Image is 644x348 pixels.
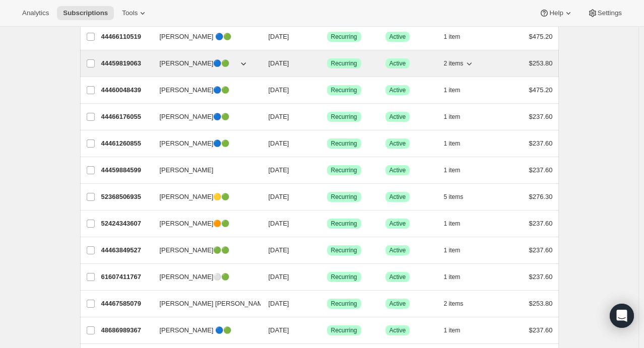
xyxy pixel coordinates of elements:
[331,59,357,67] span: Recurring
[101,85,152,95] p: 44460048439
[529,140,553,147] span: $237.60
[390,326,406,334] span: Active
[160,138,230,149] span: [PERSON_NAME]🔵🟢
[101,190,553,204] div: 52368506935[PERSON_NAME]🟡🟢[DATE]SuccessRecurringSuccessActive5 items$276.30
[101,217,553,231] div: 52424343607[PERSON_NAME]🟠🟢[DATE]SuccessRecurringSuccessActive1 item$237.60
[269,86,289,94] span: [DATE]
[331,326,357,334] span: Recurring
[154,109,254,125] button: [PERSON_NAME]🔵🟢
[444,30,472,44] button: 1 item
[390,59,406,67] span: Active
[101,56,553,71] div: 44459819063[PERSON_NAME]🔵🟢[DATE]SuccessRecurringSuccessActive2 items$253.80
[444,140,461,148] span: 1 item
[154,216,254,232] button: [PERSON_NAME]🟠🟢
[269,326,289,334] span: [DATE]
[331,140,357,148] span: Recurring
[116,6,154,20] button: Tools
[390,166,406,174] span: Active
[154,82,254,98] button: [PERSON_NAME]🔵🟢
[444,113,461,121] span: 1 item
[529,113,553,120] span: $237.60
[160,32,232,42] span: [PERSON_NAME] 🔵🟢
[444,217,472,231] button: 1 item
[101,110,553,124] div: 44466176055[PERSON_NAME]🔵🟢[DATE]SuccessRecurringSuccessActive1 item$237.60
[529,300,553,307] span: $253.80
[444,33,461,41] span: 1 item
[444,56,475,71] button: 2 items
[101,83,553,97] div: 44460048439[PERSON_NAME]🔵🟢[DATE]SuccessRecurringSuccessActive1 item$475.20
[444,300,464,308] span: 2 items
[390,300,406,308] span: Active
[390,140,406,148] span: Active
[444,220,461,228] span: 1 item
[390,33,406,41] span: Active
[331,113,357,121] span: Recurring
[101,163,553,177] div: 44459884599[PERSON_NAME][DATE]SuccessRecurringSuccessActive1 item$237.60
[101,272,152,282] p: 61607411767
[529,59,553,67] span: $253.80
[101,165,152,175] p: 44459884599
[331,166,357,174] span: Recurring
[101,136,553,151] div: 44461260855[PERSON_NAME]🔵🟢[DATE]SuccessRecurringSuccessActive1 item$237.60
[269,113,289,120] span: [DATE]
[529,326,553,334] span: $237.60
[390,246,406,254] span: Active
[160,245,230,255] span: [PERSON_NAME]🟢🟢
[331,193,357,201] span: Recurring
[269,246,289,254] span: [DATE]
[269,33,289,40] span: [DATE]
[154,296,254,312] button: [PERSON_NAME] [PERSON_NAME]🟡🟢
[269,59,289,67] span: [DATE]
[390,193,406,201] span: Active
[101,270,553,284] div: 61607411767[PERSON_NAME]⚪🟢[DATE]SuccessRecurringSuccessActive1 item$237.60
[269,193,289,200] span: [DATE]
[444,163,472,177] button: 1 item
[101,138,152,149] p: 44461260855
[444,190,475,204] button: 5 items
[160,112,230,122] span: [PERSON_NAME]🔵🟢
[331,300,357,308] span: Recurring
[390,113,406,121] span: Active
[101,325,152,335] p: 48686989367
[160,85,230,95] span: [PERSON_NAME]🔵🟢
[610,304,634,328] div: Open Intercom Messenger
[444,326,461,334] span: 1 item
[101,112,152,122] p: 44466176055
[390,86,406,94] span: Active
[444,270,472,284] button: 1 item
[444,136,472,151] button: 1 item
[444,297,475,311] button: 2 items
[444,246,461,254] span: 1 item
[444,323,472,337] button: 1 item
[269,166,289,174] span: [DATE]
[160,219,230,229] span: [PERSON_NAME]🟠🟢
[122,9,138,17] span: Tools
[331,273,357,281] span: Recurring
[331,246,357,254] span: Recurring
[529,273,553,281] span: $237.60
[533,6,579,20] button: Help
[269,140,289,147] span: [DATE]
[154,135,254,152] button: [PERSON_NAME]🔵🟢
[154,242,254,258] button: [PERSON_NAME]🟢🟢
[331,220,357,228] span: Recurring
[269,220,289,227] span: [DATE]
[154,55,254,72] button: [PERSON_NAME]🔵🟢
[529,246,553,254] span: $237.60
[390,220,406,228] span: Active
[160,58,230,68] span: [PERSON_NAME]🔵🟢
[529,86,553,94] span: $475.20
[529,220,553,227] span: $237.60
[444,83,472,97] button: 1 item
[160,192,230,202] span: [PERSON_NAME]🟡🟢
[154,29,254,45] button: [PERSON_NAME] 🔵🟢
[549,9,563,17] span: Help
[154,269,254,285] button: [PERSON_NAME]⚪🟢
[101,245,152,255] p: 44463849527
[160,299,285,309] span: [PERSON_NAME] [PERSON_NAME]🟡🟢
[154,189,254,205] button: [PERSON_NAME]🟡🟢
[154,162,254,178] button: [PERSON_NAME]
[101,323,553,337] div: 48686989367[PERSON_NAME] 🔵🟢[DATE]SuccessRecurringSuccessActive1 item$237.60
[101,297,553,311] div: 44467585079[PERSON_NAME] [PERSON_NAME]🟡🟢[DATE]SuccessRecurringSuccessActive2 items$253.80
[160,272,230,282] span: [PERSON_NAME]⚪🟢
